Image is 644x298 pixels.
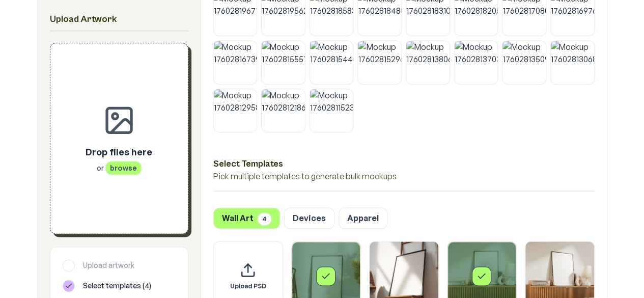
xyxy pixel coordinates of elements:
[502,41,546,84] img: Mockup 1760281350979
[213,170,595,182] p: Pick multiple templates to generate bulk mockups
[86,163,152,173] p: or
[214,41,257,84] img: Mockup 1760281673983
[83,281,151,291] span: Select templates ( 4 )
[310,89,353,132] img: Mockup 1760281152302
[262,41,305,84] img: Mockup 1760281555786
[213,207,280,229] button: Wall Art4
[50,12,188,26] h2: Upload Artwork
[455,41,498,84] img: Mockup 1760281370393
[258,212,271,225] span: 4
[406,41,450,84] img: Mockup 1760281380606
[105,161,142,175] span: browse
[284,207,334,229] button: Devices
[86,145,152,159] p: Drop files here
[230,282,266,290] span: Upload PSD
[339,207,387,229] button: Apparel
[213,157,595,170] h3: Select Templates
[214,89,257,132] img: Mockup 1760281295890
[358,41,401,84] img: Mockup 1760281529639
[310,41,353,84] img: Mockup 1760281544527
[83,260,134,270] span: Upload artwork
[262,89,305,132] img: Mockup 1760281218663
[551,41,594,84] img: Mockup 1760281306877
